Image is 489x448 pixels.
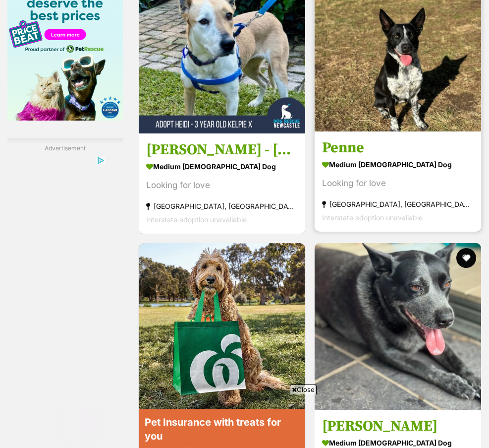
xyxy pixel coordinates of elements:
[322,157,474,172] strong: medium [DEMOGRAPHIC_DATA] Dog
[315,131,481,232] a: Penne medium [DEMOGRAPHIC_DATA] Dog Looking for love [GEOGRAPHIC_DATA], [GEOGRAPHIC_DATA] Interst...
[322,213,423,222] span: Interstate adoption unavailable
[146,199,298,213] strong: [GEOGRAPHIC_DATA], [GEOGRAPHIC_DATA]
[139,133,305,234] a: [PERSON_NAME] - [DEMOGRAPHIC_DATA] Kelpie X medium [DEMOGRAPHIC_DATA] Dog Looking for love [GEOGR...
[322,417,474,436] h3: [PERSON_NAME]
[146,159,298,174] strong: medium [DEMOGRAPHIC_DATA] Dog
[146,215,247,224] span: Interstate adoption unavailable
[322,177,474,190] div: Looking for love
[290,384,317,394] span: Close
[146,179,298,192] div: Looking for love
[146,140,298,159] h3: [PERSON_NAME] - [DEMOGRAPHIC_DATA] Kelpie X
[64,398,425,443] iframe: Advertisement
[456,248,476,268] button: favourite
[315,243,481,410] img: Bowie - Australian Stumpy Tail Cattle Dog
[322,197,474,211] strong: [GEOGRAPHIC_DATA], [GEOGRAPHIC_DATA]
[322,138,474,157] h3: Penne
